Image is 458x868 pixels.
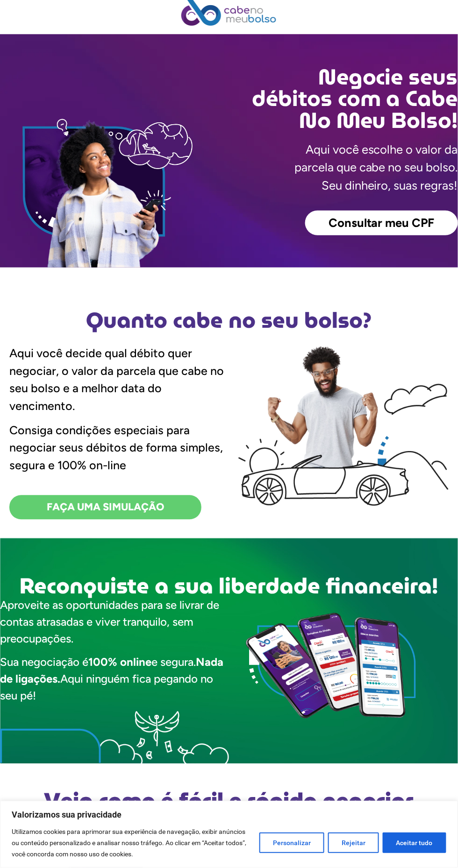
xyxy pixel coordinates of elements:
span: FAÇA UMA SIMULAÇÃO [47,502,164,513]
p: Aqui você decide qual débito quer negociar, o valor da parcela que cabe no seu bolso e a melhor d... [9,345,229,415]
a: FAÇA UMA SIMULAÇÃO [9,495,201,520]
p: Aqui você escolhe o valor da parcela que cabe no seu bolso. Seu dinheiro, suas regras! [294,141,458,194]
p: Utilizamos cookies para aprimorar sua experiência de navegação, exibir anúncios ou conteúdo perso... [12,826,252,860]
button: Rejeitar [328,833,379,854]
button: Aceitar tudo [383,833,446,854]
p: Consiga condições especiais para negociar seus débitos de forma simples, segura e 100% on-line [9,422,229,475]
span: Consultar meu CPF [329,217,435,229]
h2: Quanto cabe no seu bolso? [5,310,453,331]
strong: 100% online [88,656,151,669]
h2: Negocie seus débitos com a Cabe No Meu Bolso! [229,66,458,131]
a: Consultar meu CPF [305,211,458,236]
button: Personalizar [259,833,324,854]
p: Valorizamos sua privacidade [12,810,446,821]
